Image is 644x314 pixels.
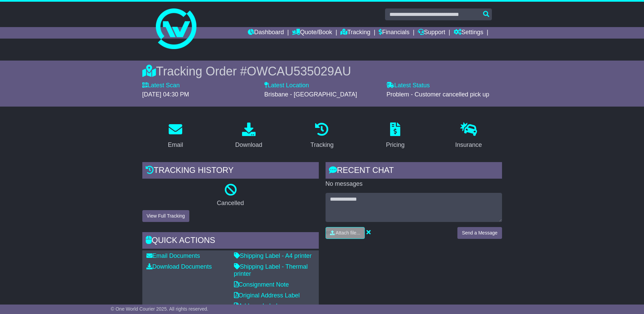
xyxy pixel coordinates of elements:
[234,281,289,288] a: Consignment Note
[379,27,409,39] a: Financials
[111,306,209,312] span: © One World Courier 2025. All rights reserved.
[247,64,351,78] span: OWCAU535029AU
[142,200,319,207] p: Cancelled
[382,120,409,152] a: Pricing
[142,64,502,78] div: Tracking Order #
[264,82,309,89] label: Latest Location
[386,140,405,150] div: Pricing
[142,162,319,180] div: Tracking history
[451,120,486,152] a: Insurance
[234,252,312,259] a: Shipping Label - A4 printer
[418,27,445,39] a: Support
[326,180,502,188] p: No messages
[310,140,333,150] div: Tracking
[386,82,430,89] label: Latest Status
[146,252,200,259] a: Email Documents
[455,140,482,150] div: Insurance
[146,263,212,270] a: Download Documents
[142,91,189,98] span: [DATE] 04:30 PM
[234,302,278,309] a: Address Label
[340,27,370,39] a: Tracking
[248,27,284,39] a: Dashboard
[326,162,502,180] div: RECENT CHAT
[231,120,267,152] a: Download
[292,27,332,39] a: Quote/Book
[386,91,489,98] span: Problem - Customer cancelled pick up
[306,120,338,152] a: Tracking
[235,140,262,150] div: Download
[168,140,183,150] div: Email
[454,27,483,39] a: Settings
[142,232,319,250] div: Quick Actions
[457,227,502,239] button: Send a Message
[142,210,189,222] button: View Full Tracking
[264,91,357,98] span: Brisbane - [GEOGRAPHIC_DATA]
[234,263,308,277] a: Shipping Label - Thermal printer
[234,292,300,299] a: Original Address Label
[163,120,187,152] a: Email
[142,82,180,89] label: Latest Scan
